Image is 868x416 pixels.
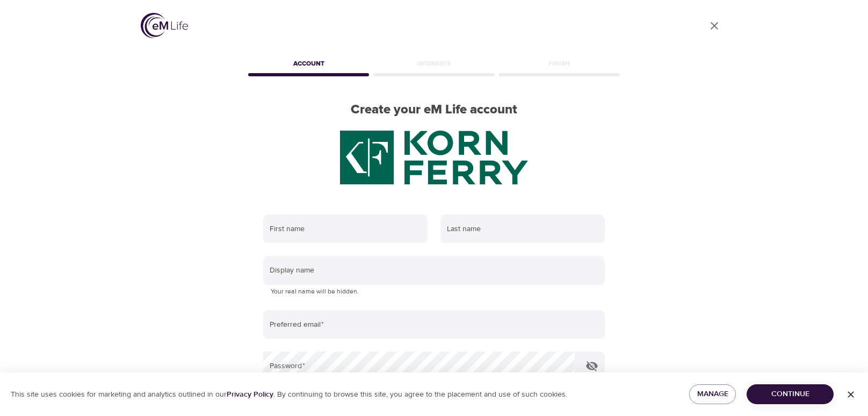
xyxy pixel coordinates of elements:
span: Continue [755,388,825,401]
button: Continue [747,384,834,404]
h2: Create your eM Life account [246,102,622,118]
a: close [701,13,727,39]
a: Privacy Policy [227,390,273,399]
button: Manage [689,384,736,404]
p: Your real name will be hidden. [271,286,597,297]
span: Manage [698,388,728,401]
img: KF%20green%20logo%202.20.2025.png [340,131,528,184]
img: logo [141,13,188,38]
